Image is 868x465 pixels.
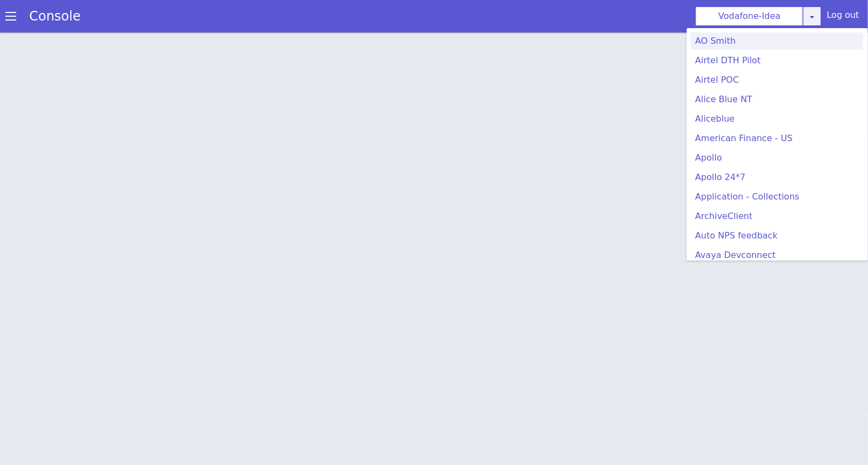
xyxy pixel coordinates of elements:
[691,71,864,89] a: Airtel POC
[691,188,864,205] a: Application - Collections
[691,208,864,225] a: ArchiveClient
[691,130,864,147] a: American Finance - US
[691,169,864,186] a: Apollo 24*7
[691,247,864,264] a: Avaya Devconnect
[691,227,864,244] a: Auto NPS feedback
[696,6,804,26] button: Vodafone-Idea
[691,91,864,108] a: Alice Blue NT
[691,32,864,50] a: AO Smith
[691,149,864,167] a: Apollo
[827,9,859,26] div: Log out
[691,110,864,128] a: Aliceblue
[16,9,94,24] a: Console
[691,52,864,69] a: Airtel DTH Pilot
